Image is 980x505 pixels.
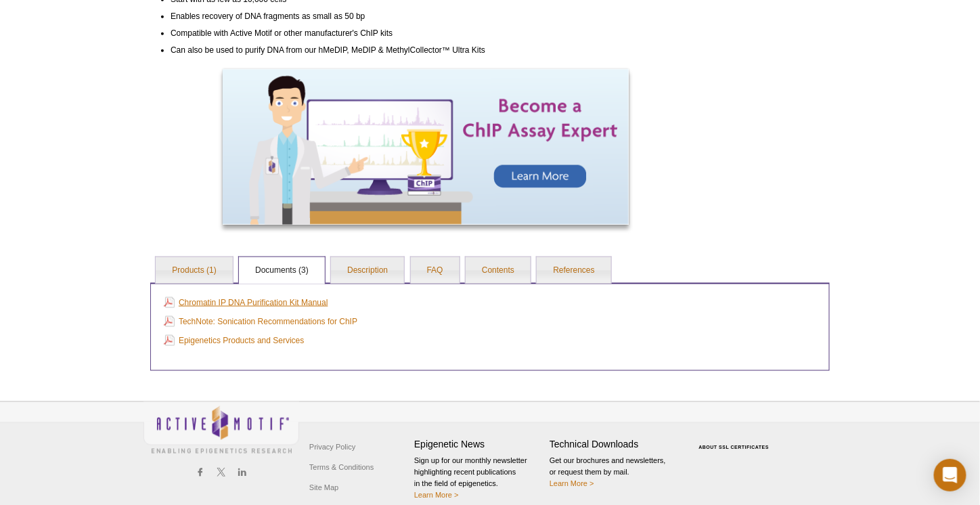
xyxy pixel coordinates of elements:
[171,40,689,57] li: Can also be used to purify DNA from our hMeDIP, MeDIP & MethylCollector™ Ultra Kits
[466,257,531,284] a: Contents
[306,478,342,498] a: Site Map
[414,439,543,451] h4: Epigenetic News
[156,257,232,284] a: Products (1)
[550,480,594,488] a: Learn More >
[414,491,459,500] a: Learn More >
[164,314,357,329] a: TechNote: Sonication Recommendations for ChIP
[239,257,325,284] a: Documents (3)
[164,333,304,348] a: Epigenetics Products and Services
[164,295,328,310] a: Chromatin IP DNA Purification Kit Manual
[306,458,377,478] a: Terms & Conditions
[223,69,629,225] img: Become a ChIP Assay Expert
[550,456,678,490] p: Get our brochures and newsletters, or request them by mail.
[171,6,689,23] li: Enables recovery of DNA fragments as small as 50 bp
[171,23,689,40] li: Compatible with Active Motif or other manufacturer's ChIP kits
[550,439,678,451] h4: Technical Downloads
[414,456,543,502] p: Sign up for our monthly newsletter highlighting recent publications in the field of epigenetics.
[699,445,770,450] a: ABOUT SSL CERTIFICATES
[331,257,404,284] a: Description
[143,402,299,457] img: Active Motif,
[934,459,966,491] div: Open Intercom Messenger
[537,257,610,284] a: References
[306,437,359,458] a: Privacy Policy
[411,257,460,284] a: FAQ
[685,426,786,456] table: Click to Verify - This site chose Symantec SSL for secure e-commerce and confidential communicati...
